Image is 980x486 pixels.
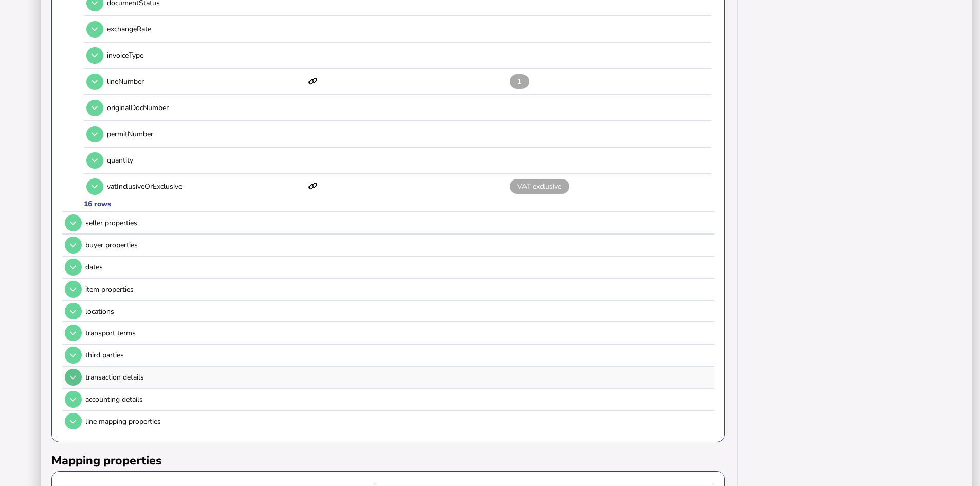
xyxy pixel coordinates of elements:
[85,240,711,250] div: buyer properties
[85,328,711,338] div: transport terms
[86,178,103,195] button: Open
[510,179,569,194] span: VAT exclusive
[65,391,82,408] button: Open
[107,182,305,191] p: vatInclusiveOrExclusive
[85,307,711,316] div: locations
[65,347,82,364] button: Open
[65,413,82,430] button: Open
[85,262,711,272] div: dates
[107,155,305,165] p: quantity
[65,369,82,386] button: Open
[65,214,82,231] button: Open
[510,74,529,89] span: 1
[85,372,711,382] div: transaction details
[51,453,725,469] h2: Mapping properties
[85,394,711,404] div: accounting details
[107,50,305,60] p: invoiceType
[107,24,305,34] p: exchangeRate
[107,129,305,139] p: permitNumber
[84,199,111,209] div: 16 rows
[65,259,82,276] button: Open
[86,100,103,117] button: Open
[65,237,82,254] button: Open
[86,126,103,143] button: Open
[308,183,318,190] i: This item has mappings defined
[107,103,305,113] p: originalDocNumber
[86,47,103,64] button: Open
[107,77,305,86] p: lineNumber
[86,74,103,91] button: Open
[85,284,711,294] div: item properties
[65,281,82,298] button: Open
[85,218,711,228] div: seller properties
[85,350,711,360] div: third parties
[86,21,103,38] button: Open
[65,325,82,341] button: Open
[65,303,82,320] button: Open
[308,78,318,85] i: This item has mappings defined
[86,152,103,169] button: Open
[85,417,711,426] div: line mapping properties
